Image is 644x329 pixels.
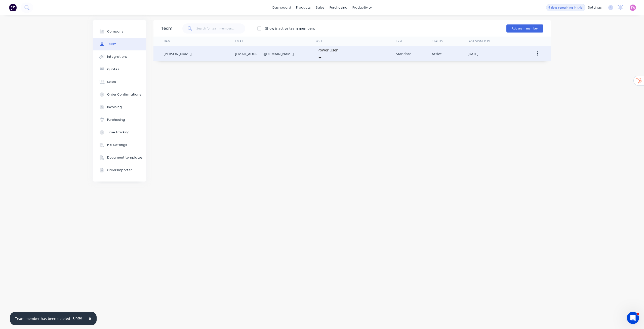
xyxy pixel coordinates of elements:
span: × [89,315,92,322]
button: Purchasing [93,113,146,126]
div: [PERSON_NAME] [164,51,192,56]
div: Order Confirmations [107,92,141,97]
div: Integrations [107,54,128,59]
div: Team [161,25,172,32]
span: SW [631,5,635,10]
button: Order Confirmations [93,88,146,101]
div: Email [235,39,244,44]
input: Search for team members... [196,23,246,34]
button: Time Tracking [93,126,146,139]
div: Time Tracking [107,130,130,135]
div: products [294,4,313,11]
div: Type [396,39,403,44]
div: Sales [107,80,116,84]
div: Standard [396,51,412,56]
img: Factory [9,4,17,11]
div: settings [585,4,604,11]
div: PDF Settings [107,143,127,147]
div: Order Importer [107,168,132,172]
button: Sales [93,76,146,88]
button: Quotes [93,63,146,76]
div: Invoicing [107,105,122,109]
div: productivity [350,4,374,11]
div: Name [164,39,172,44]
button: Integrations [93,50,146,63]
div: Company [107,29,123,34]
iframe: Intercom live chat [627,312,639,324]
button: Invoicing [93,101,146,113]
div: Team [107,42,116,46]
button: Document templates [93,151,146,164]
a: dashboard [270,4,294,11]
button: PDF Settings [93,139,146,151]
div: [DATE] [467,51,478,56]
div: Active [432,51,442,56]
button: Company [93,25,146,38]
div: [EMAIL_ADDRESS][DOMAIN_NAME] [235,51,294,56]
div: Quotes [107,67,119,72]
button: Undo [70,314,85,322]
button: Order Importer [93,164,146,176]
button: Add team member [506,24,543,33]
button: Team [93,38,146,50]
div: Purchasing [107,117,125,122]
div: Team member has been deleted [15,316,70,321]
div: sales [313,4,327,11]
button: 9 days remaining in trial [546,4,585,11]
div: Last signed in [467,39,490,44]
div: Show inactive team members [265,26,315,31]
button: Close [84,313,97,325]
div: purchasing [327,4,350,11]
div: Role [315,39,323,44]
div: Document templates [107,155,143,160]
div: Status [432,39,443,44]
